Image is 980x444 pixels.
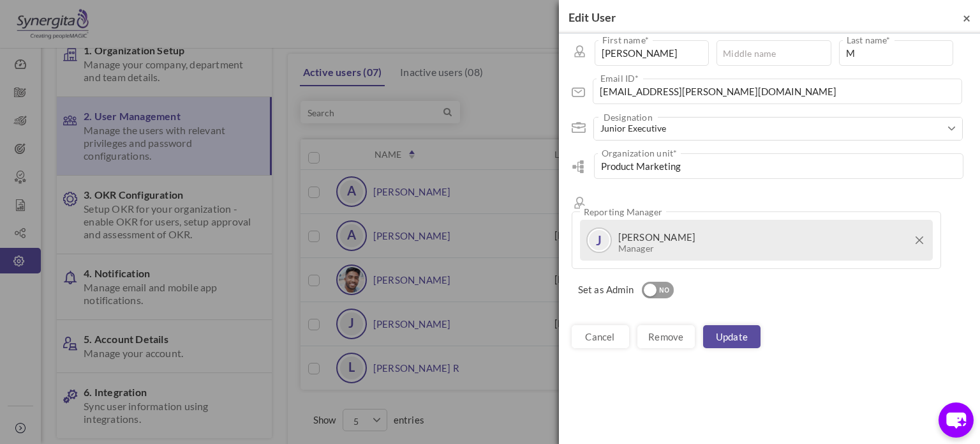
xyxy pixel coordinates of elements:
[703,325,761,348] a: Update
[939,402,974,438] button: chat-button
[594,118,962,140] button: Junior Executive
[572,325,629,348] a: cancel
[600,122,946,135] span: Junior Executive
[618,231,696,243] label: [PERSON_NAME]
[654,285,675,296] div: NO
[572,88,585,97] i: Email Id
[572,195,588,211] i: Reporting Manager
[578,283,634,296] label: Set as Admin
[568,10,970,26] h4: Edit User
[598,111,658,124] label: Designation
[963,11,970,24] button: Close
[588,229,611,252] a: J
[572,160,584,173] i: Organization unit
[572,122,585,135] span: Designation
[572,43,588,60] i: Name
[637,325,695,348] a: Remove
[618,243,696,254] small: Manager
[963,10,970,26] span: ×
